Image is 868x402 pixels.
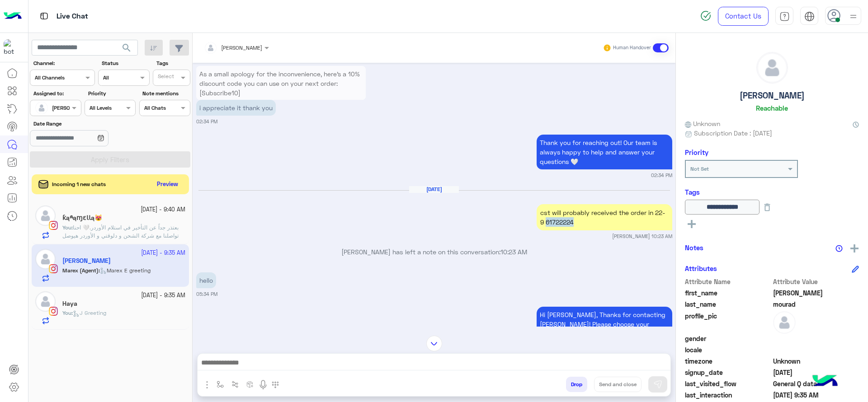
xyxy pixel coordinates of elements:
span: 2025-09-07T16:11:51.461Z [773,368,859,377]
button: create order [243,377,258,392]
small: 02:34 PM [196,118,217,125]
b: : [62,224,73,231]
img: add [850,244,859,252]
h6: Notes [685,243,703,252]
span: J Greeting [73,309,106,316]
span: Unknown [685,119,720,128]
span: gender [685,334,771,343]
h6: Reachable [756,104,788,112]
img: tab [779,11,790,22]
span: You [62,224,71,231]
h5: [PERSON_NAME] [740,90,805,101]
span: last_visited_flow [685,379,771,388]
label: Status [102,59,148,67]
img: select flow [217,381,224,388]
span: You [62,309,71,316]
b: : [62,309,73,316]
img: create order [246,381,254,388]
img: notes [835,245,843,252]
span: search [121,42,132,53]
img: tab [38,10,50,22]
img: Instagram [49,307,58,316]
p: 22/9/2025, 5:34 PM [537,307,672,360]
a: Contact Us [718,7,769,26]
img: hulul-logo.png [809,366,841,397]
img: 317874714732967 [4,39,20,56]
span: mourad [773,299,859,309]
p: Live Chat [57,10,88,23]
p: 20/9/2025, 2:34 PM [537,135,672,169]
span: Unknown [773,356,859,366]
img: defaultAdmin.png [773,311,796,334]
small: 05:34 PM [196,290,217,298]
small: [DATE] - 9:40 AM [141,206,185,214]
span: General Q data [773,379,859,388]
img: spinner [700,10,711,21]
label: Note mentions [142,89,189,98]
p: 20/9/2025, 2:34 PM [196,66,366,101]
button: search [116,40,138,59]
small: 02:34 PM [651,172,672,179]
h6: Priority [685,148,708,156]
img: send attachment [202,379,212,390]
span: first_name [685,288,771,298]
p: 22/9/2025, 5:34 PM [196,272,216,288]
button: Trigger scenario [228,377,243,392]
span: sara [773,288,859,298]
img: Instagram [49,221,58,230]
span: Incoming 1 new chats [52,180,106,188]
span: last_name [685,299,771,309]
span: timezone [685,356,771,366]
button: Send and close [594,377,642,392]
img: tab [804,11,815,22]
p: 20/9/2025, 2:34 PM [196,100,276,116]
span: locale [685,345,771,355]
img: profile [848,11,859,22]
label: Channel: [33,59,94,67]
span: signup_date [685,368,771,377]
label: Priority [88,89,135,98]
small: [DATE] - 9:35 AM [141,291,185,300]
h6: [DATE] [409,186,459,192]
button: Drop [566,377,587,392]
label: Date Range [33,120,135,128]
img: Trigger scenario [231,381,239,388]
b: Not Set [690,165,709,172]
button: Preview [153,178,182,191]
a: tab [775,7,793,26]
span: profile_pic [685,311,771,332]
h5: Haya [62,300,77,308]
span: null [773,345,859,355]
span: 2025-09-23T06:35:55.862Z [773,390,859,400]
label: Assigned to: [33,89,80,98]
p: [PERSON_NAME] has left a note on this conversation: [196,247,672,257]
button: select flow [213,377,228,392]
span: last_interaction [685,390,771,400]
img: scroll [426,336,442,351]
span: 10:23 AM [500,248,527,256]
button: Apply Filters [30,151,190,168]
label: Tags [156,59,189,67]
img: defaultAdmin.png [35,102,48,114]
span: null [773,334,859,343]
img: make a call [272,381,279,388]
span: Attribute Value [773,277,859,286]
img: defaultAdmin.png [35,206,56,226]
small: [PERSON_NAME] 10:23 AM [612,233,672,240]
span: بعتذر جداً عن التأخير في استلام الأوردر.🤍 احنا تواصلنا مع شركة الشحن و دلوقتي و الأوردر هيوصل لحض... [62,224,179,247]
img: send voice note [258,379,269,390]
img: Logo [4,7,22,26]
div: Select [156,72,174,83]
h5: ƙąཞąɱɛƖƖą😻 [62,214,102,222]
span: [PERSON_NAME] [221,44,262,51]
span: Subscription Date : [DATE] [694,128,772,138]
h6: Tags [685,188,859,196]
h6: Attributes [685,264,717,272]
img: defaultAdmin.png [757,52,788,83]
div: cst will probably received the order in 22-9 61722224 [537,204,672,231]
small: Human Handover [613,44,651,51]
span: Attribute Name [685,277,771,286]
img: send message [653,380,662,389]
img: defaultAdmin.png [35,291,56,312]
